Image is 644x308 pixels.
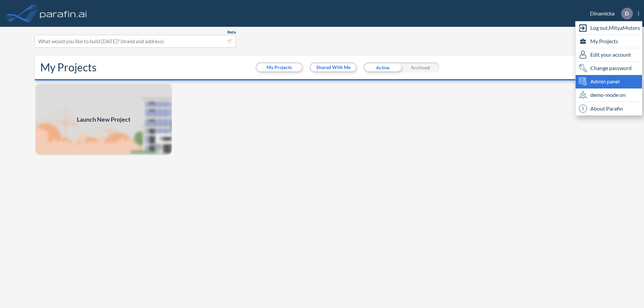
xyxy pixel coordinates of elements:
span: i [579,105,587,113]
div: Admin panel [576,75,642,88]
span: Launch New Project [77,115,130,124]
span: Beta [227,29,236,35]
span: Edit your account [590,51,631,59]
div: My Projects [576,35,642,48]
button: My Projects [257,63,302,71]
div: Change password [576,62,642,75]
p: D [625,10,629,16]
img: add [35,83,172,156]
div: Active [364,62,401,72]
div: Edit user [576,48,642,62]
div: Archived [401,62,439,72]
div: Log out [576,21,642,35]
h2: My Projects [40,61,97,74]
img: logo [39,7,88,20]
div: About Parafin [576,102,642,115]
span: My Projects [590,37,618,45]
span: Log out, MityaMotors [590,24,640,32]
span: About Parafin [590,105,623,113]
span: demo-mode on [590,91,626,99]
a: Launch New Project [35,83,172,156]
button: Shared With Me [311,63,356,71]
div: Dinamicka [580,8,639,19]
span: Change password [590,64,632,72]
div: demo-mode on [576,88,642,102]
span: Admin panel [590,77,620,85]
